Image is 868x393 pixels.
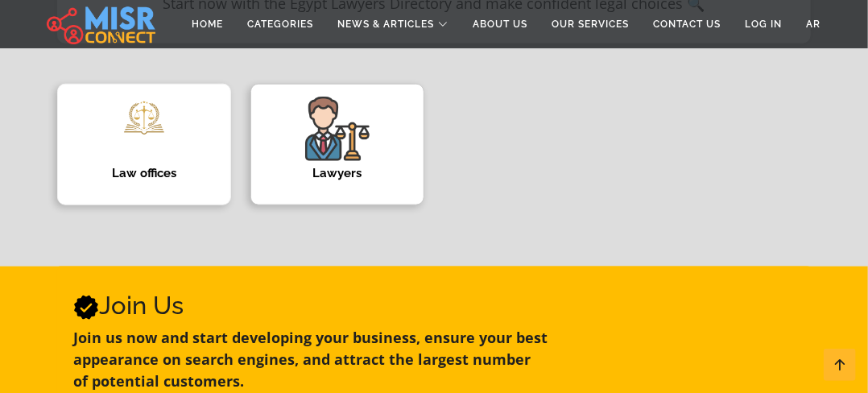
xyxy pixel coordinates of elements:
h4: Law offices [82,166,206,180]
span: News & Articles [338,17,435,31]
p: Join us now and start developing your business, ensure your best appearance on search engines, an... [73,327,548,392]
a: Home [180,9,236,39]
a: Categories [236,9,326,39]
a: Law offices [48,84,241,205]
a: Lawyers [241,84,434,205]
a: Log in [734,9,795,39]
img: main.misr_connect [47,4,155,44]
h4: Lawyers [275,166,399,180]
a: Contact Us [642,9,734,39]
h2: Join Us [73,291,548,321]
a: About Us [461,9,540,39]
svg: Verified account [73,295,99,321]
img: vpmUFU2mD4VAru4sI2Ej.png [112,97,176,139]
a: News & Articles [326,9,461,39]
a: Our Services [540,9,642,39]
a: AR [795,9,833,39]
img: RLMwehCb4yhdjXt2JjHa.png [305,97,370,161]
